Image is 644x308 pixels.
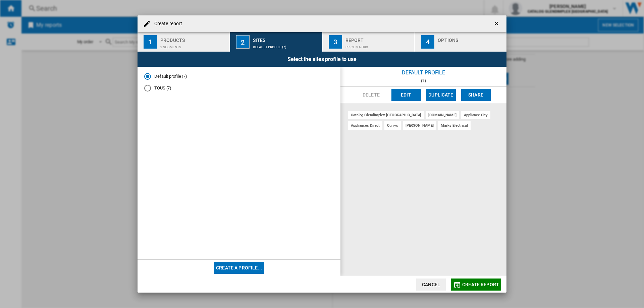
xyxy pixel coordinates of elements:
[230,32,322,52] button: 2 Sites Default profile (7)
[426,89,456,101] button: Duplicate
[348,121,382,130] div: appliances direct
[138,32,230,52] button: 1 Products 2 segments
[348,111,424,119] div: catalog glendimplex [GEOGRAPHIC_DATA]
[490,17,504,30] button: getI18NText('BUTTONS.CLOSE_DIALOG')
[214,262,264,274] button: Create a profile...
[461,111,490,119] div: appliance city
[451,279,501,291] button: Create report
[421,35,434,49] div: 4
[403,121,436,130] div: [PERSON_NAME]
[160,42,226,49] div: 2 segments
[384,121,400,130] div: currys
[340,67,506,78] div: Default profile
[415,32,506,52] button: 4 Options
[144,35,157,49] div: 1
[253,42,319,49] div: Default profile (7)
[461,89,491,101] button: Share
[323,32,415,52] button: 3 Report Price Matrix
[426,111,459,119] div: [DOMAIN_NAME]
[160,35,226,42] div: Products
[340,78,506,83] div: (7)
[345,42,412,49] div: Price Matrix
[138,52,506,67] div: Select the sites profile to use
[462,282,499,287] span: Create report
[391,89,421,101] button: Edit
[236,35,250,49] div: 2
[357,89,386,101] button: Delete
[416,279,446,291] button: Cancel
[144,85,334,91] md-radio-button: TOUS (7)
[438,35,504,42] div: Options
[493,20,501,28] ng-md-icon: getI18NText('BUTTONS.CLOSE_DIALOG')
[144,73,334,80] md-radio-button: Default profile (7)
[253,35,319,42] div: Sites
[345,35,412,42] div: Report
[329,35,342,49] div: 3
[151,20,182,27] h4: Create report
[438,121,470,130] div: marks electrical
